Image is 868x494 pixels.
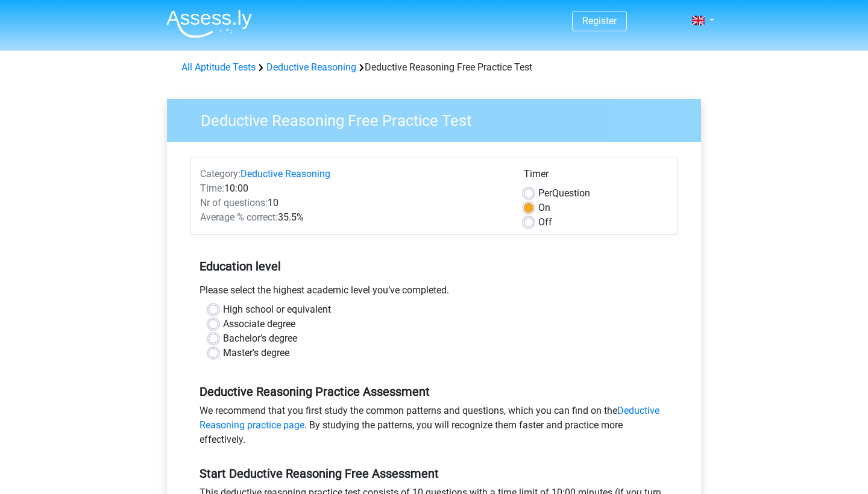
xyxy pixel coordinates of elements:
a: All Aptitude Tests [181,61,256,73]
h5: Deductive Reasoning Practice Assessment [200,384,668,399]
img: Assessly [166,10,252,38]
label: Question [538,186,590,201]
span: Category: [200,168,241,180]
label: Master's degree [223,346,289,360]
div: Timer [524,167,668,186]
span: Per [538,187,552,199]
label: Off [538,215,552,230]
div: We recommend that you first study the common patterns and questions, which you can find on the . ... [190,404,678,452]
span: Time: [200,183,224,194]
span: Nr of questions: [200,197,268,208]
div: 35.5% [191,210,515,225]
div: Please select the highest academic level you’ve completed. [190,283,678,302]
label: High school or equivalent [223,302,331,317]
label: On [538,201,550,215]
label: Bachelor's degree [223,331,297,346]
a: Deductive Reasoning [266,61,356,73]
h5: Education level [200,254,668,278]
a: Register [582,15,617,27]
div: 10 [191,196,515,210]
h3: Deductive Reasoning Free Practice Test [186,107,692,130]
a: Deductive Reasoning [241,168,330,180]
h5: Start Deductive Reasoning Free Assessment [200,466,668,481]
div: 10:00 [191,181,515,196]
div: Deductive Reasoning Free Practice Test [177,60,691,75]
label: Associate degree [223,317,295,331]
span: Average % correct: [200,211,278,223]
